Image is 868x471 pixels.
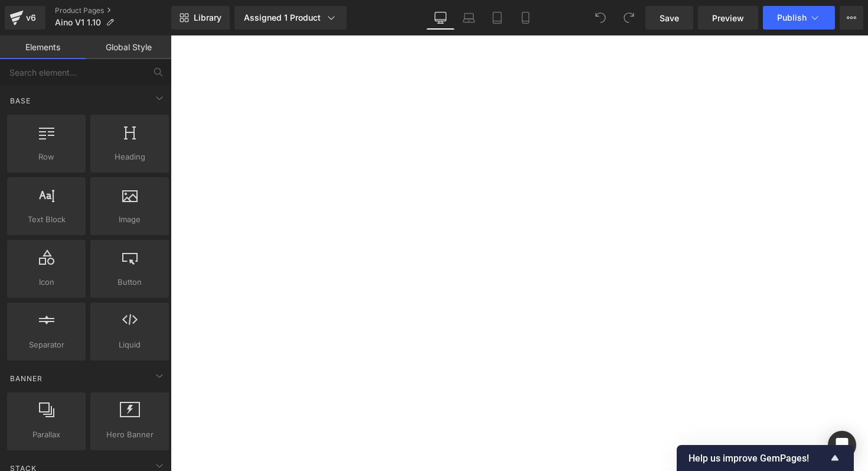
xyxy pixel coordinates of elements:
[688,453,828,464] span: Help us improve GemPages!
[660,12,679,24] span: Save
[589,6,612,30] button: Undo
[455,6,483,30] a: Laptop
[86,35,171,59] a: Global Style
[617,6,641,30] button: Redo
[194,12,221,23] span: Library
[763,6,835,30] button: Publish
[840,6,863,30] button: More
[9,373,44,384] span: Banner
[11,428,82,441] span: Parallax
[55,6,171,15] a: Product Pages
[94,276,165,288] span: Button
[94,428,165,441] span: Hero Banner
[11,151,82,163] span: Row
[244,12,337,24] div: Assigned 1 Product
[828,431,856,459] div: Open Intercom Messenger
[11,339,82,351] span: Separator
[94,339,165,351] span: Liquid
[11,276,82,288] span: Icon
[688,451,842,465] button: Show survey - Help us improve GemPages!
[94,213,165,226] span: Image
[483,6,511,30] a: Tablet
[11,213,82,226] span: Text Block
[712,12,744,24] span: Preview
[511,6,540,30] a: Mobile
[9,95,32,106] span: Base
[94,151,165,163] span: Heading
[55,18,101,27] span: Aino V1 1.10
[5,6,45,30] a: v6
[171,6,230,30] a: New Library
[24,10,38,25] div: v6
[698,6,758,30] a: Preview
[426,6,455,30] a: Desktop
[777,13,807,22] span: Publish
